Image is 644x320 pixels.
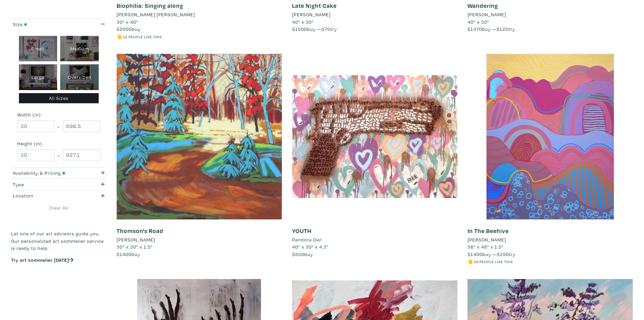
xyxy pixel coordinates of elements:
a: [PERSON_NAME] [468,11,633,18]
span: $1470 [468,26,482,32]
span: 40" x 30" [292,19,314,25]
span: buy [117,251,140,257]
span: $1400 [468,251,482,257]
div: Large [19,64,57,90]
span: $1400 [117,251,132,257]
span: buy — try [468,26,515,32]
li: Pandora Owl [292,236,322,243]
span: - [57,122,60,131]
div: Oversized [60,64,99,90]
small: Width (in) [17,112,100,117]
a: Late Night Cake [292,2,337,9]
span: buy — try [292,26,337,32]
li: 🖐️ [117,33,282,40]
div: All Sizes [19,93,99,104]
a: Try art sommelier [DATE] [11,257,73,263]
span: $1500 [292,26,307,32]
span: 40" x 30" x 4.3" [292,243,329,250]
a: [PERSON_NAME] [PERSON_NAME] [117,11,282,18]
div: Small [19,36,57,62]
span: $75 [321,26,330,32]
span: 30" x 40" [117,19,138,25]
a: Thomson's Road [117,227,163,235]
div: Type [13,181,79,188]
div: Size [13,21,79,28]
a: YOUTH [292,227,312,235]
button: Type [11,179,106,190]
span: $100 [497,251,509,257]
span: buy [292,251,313,257]
p: Let one of our art advisors guide you. Our personalized art sommelier service is ready to help. [11,230,106,252]
a: In The Beehive [468,227,509,235]
span: $2000 [117,26,132,32]
small: Height (in) [17,141,100,146]
li: [PERSON_NAME] [292,11,331,18]
li: 🖐️ [468,258,633,265]
span: 30" x 30" x 1.5" [117,243,153,250]
span: $850 [292,251,304,257]
li: [PERSON_NAME] [PERSON_NAME] [117,11,195,18]
a: Biophilia: Singing along [117,2,183,9]
a: Pandora Owl [292,236,457,243]
a: Wandering [468,2,498,9]
span: - [57,151,60,160]
small: 16 people like this [474,259,513,264]
span: 40" x 30" [468,19,489,25]
button: Location [11,190,106,201]
div: Medium [60,36,99,62]
li: [PERSON_NAME] [117,236,155,243]
span: buy [117,26,141,32]
a: [PERSON_NAME] [292,11,457,18]
span: buy — try [468,251,516,257]
iframe: Customer reviews powered by Trustpilot [11,270,106,284]
small: 12 people like this [123,34,162,39]
span: 36" x 48" x 1.5" [468,243,504,250]
button: Availability & Pricing [11,168,106,179]
div: Availability & Pricing [13,169,79,177]
li: [PERSON_NAME] [468,236,506,243]
li: [PERSON_NAME] [468,11,506,18]
button: Size [11,19,106,30]
a: Clear All [11,204,106,212]
a: [PERSON_NAME] [468,236,633,243]
span: $125 [497,26,508,32]
div: Location [13,192,79,199]
a: [PERSON_NAME] [117,236,282,243]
